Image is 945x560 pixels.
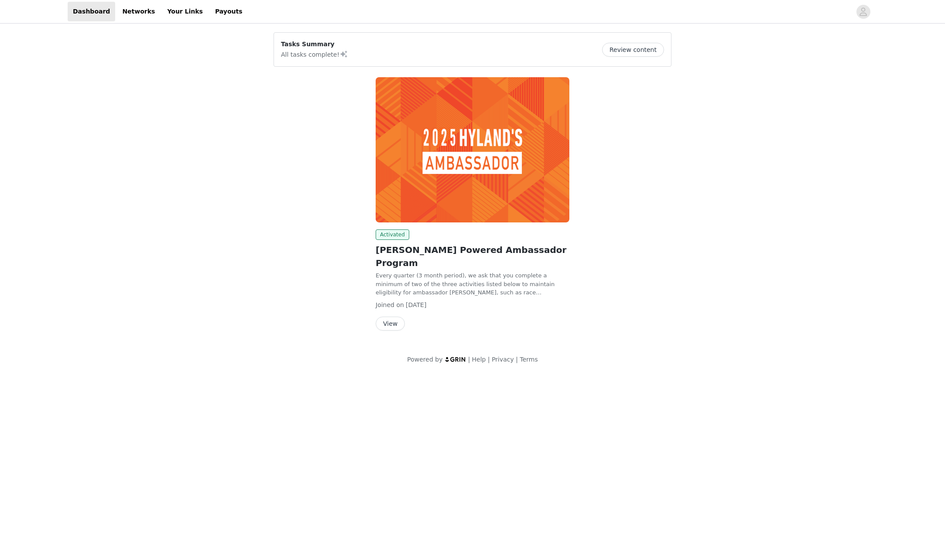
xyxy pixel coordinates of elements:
[376,77,569,222] img: Hyland's Naturals
[516,356,518,363] span: |
[472,356,486,363] a: Help
[445,356,466,362] img: logo
[520,356,538,363] a: Terms
[376,321,405,327] a: View
[488,356,490,363] span: |
[376,317,405,331] button: View
[281,40,348,49] p: Tasks Summary
[117,2,160,21] a: Networks
[376,243,569,270] h2: [PERSON_NAME] Powered Ambassador Program
[376,271,569,297] p: Every quarter (3 month period), we ask that you complete a minimum of two of the three activities...
[376,229,409,240] span: Activated
[281,49,348,59] p: All tasks complete!
[407,356,442,363] span: Powered by
[376,301,404,308] span: Joined on
[406,301,426,308] span: [DATE]
[859,5,867,19] div: avatar
[210,2,248,21] a: Payouts
[468,356,470,363] span: |
[68,2,115,21] a: Dashboard
[492,356,514,363] a: Privacy
[602,43,664,57] button: Review content
[162,2,208,21] a: Your Links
